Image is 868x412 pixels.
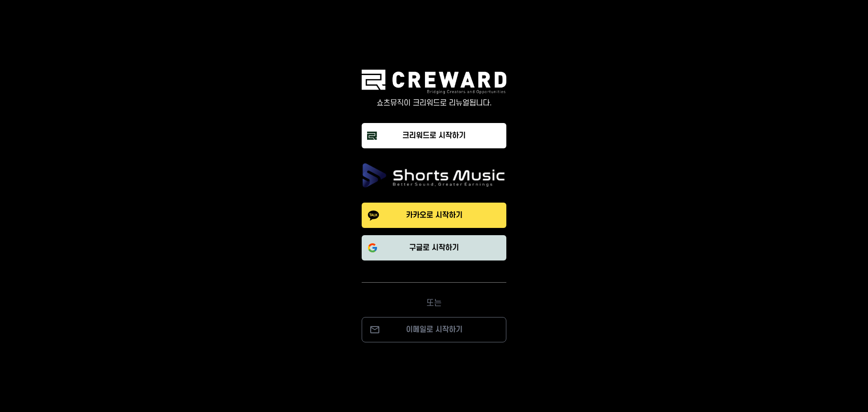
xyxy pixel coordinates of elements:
[362,98,506,109] p: 쇼츠뮤직이 크리워드로 리뉴얼됩니다.
[371,324,497,335] p: 이메일로 시작하기
[362,235,506,260] button: 구글로 시작하기
[362,123,506,148] button: 크리워드로 시작하기
[362,203,506,228] button: 카카오로 시작하기
[362,282,506,310] div: 또는
[362,317,506,342] button: 이메일로 시작하기
[409,242,459,253] p: 구글로 시작하기
[362,70,506,94] img: creward logo
[402,130,466,141] div: 크리워드로 시작하기
[362,163,506,188] img: ShortsMusic
[406,210,462,221] p: 카카오로 시작하기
